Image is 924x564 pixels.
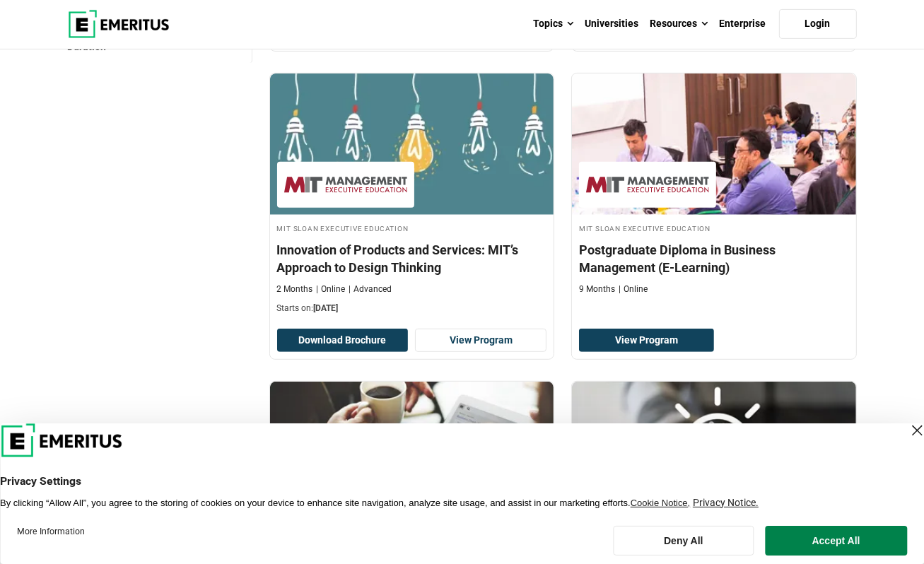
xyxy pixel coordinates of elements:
[284,169,407,201] img: MIT Sloan Executive Education
[317,283,346,295] p: Online
[579,329,714,353] a: View Program
[779,9,857,39] a: Login
[270,382,554,523] img: Postgraduate Diploma in Digital Business (E-Learning) | Online Digital Transformation Course
[277,241,547,276] h4: Innovation of Products and Services: MIT’s Approach to Design Thinking
[572,74,856,302] a: Business Management Course by MIT Sloan Executive Education - MIT Sloan Executive Education MIT S...
[579,241,849,276] h4: Postgraduate Diploma in Business Management (E-Learning)
[415,329,546,353] a: View Program
[572,74,856,215] img: Postgraduate Diploma in Business Management (E-Learning) | Online Business Management Course
[270,74,554,215] img: Innovation of Products and Services: MIT’s Approach to Design Thinking | Online Product Design an...
[349,283,392,295] p: Advanced
[277,222,547,234] h4: MIT Sloan Executive Education
[270,74,554,322] a: Product Design and Innovation Course by MIT Sloan Executive Education - September 4, 2025 MIT Slo...
[579,283,615,295] p: 9 Months
[586,169,709,201] img: MIT Sloan Executive Education
[579,222,849,234] h4: MIT Sloan Executive Education
[572,382,856,523] img: Postgraduate Diploma in Innovation and Design Thinking (E-Learning) | Online Strategy and Innovat...
[619,283,648,295] p: Online
[277,302,547,315] p: Starts on:
[314,303,339,313] span: [DATE]
[277,283,313,295] p: 2 Months
[277,329,409,353] button: Download Brochure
